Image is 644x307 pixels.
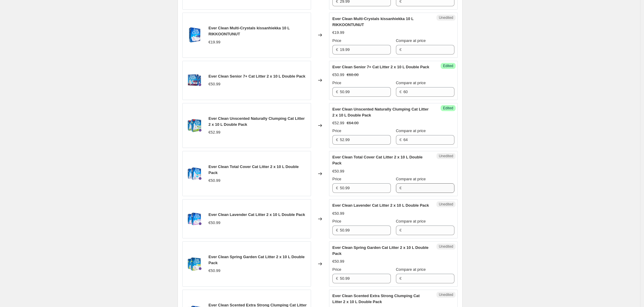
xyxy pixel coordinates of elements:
[332,30,344,36] div: €19.99
[332,38,341,43] span: Price
[439,244,453,249] span: Unedited
[208,116,305,127] span: Ever Clean Unscented Naturally Clumping Cat Litter 2 x 10 L Double Pack
[332,219,341,223] span: Price
[186,165,204,183] img: Ever_Clean_Total_Cover_80x.jpg
[400,276,402,281] span: €
[332,177,341,181] span: Price
[439,15,453,20] span: Unedited
[332,16,414,27] span: Ever Clean Multi-Crystals kissanhiekka 10 L RIKKOONTUNUT
[186,117,204,134] img: Ever_Clean_Unscented_Naturally_80x.jpg
[396,219,426,223] span: Compare at price
[400,137,402,142] span: €
[186,210,204,228] img: Ever_Clean_Lavender_80x.jpg
[186,71,204,89] img: Ever_Clean_Senior_7_80x.jpg
[396,38,426,43] span: Compare at price
[208,129,220,135] div: €52.99
[336,228,338,232] span: €
[208,255,305,265] span: Ever Clean Spring Garden Cat Litter 2 x 10 L Double Pack
[208,26,290,36] span: Ever Clean Multi-Crystals kissanhiekka 10 L RIKKOONTUNUT
[208,220,220,226] div: €50.99
[443,63,453,68] span: Edited
[332,168,344,174] div: €50.99
[332,155,423,165] span: Ever Clean Total Cover Cat Litter 2 x 10 L Double Pack
[332,107,429,117] span: Ever Clean Unscented Naturally Clumping Cat Litter 2 x 10 L Double Pack
[400,228,402,232] span: €
[400,186,402,190] span: €
[332,211,344,217] div: €50.99
[443,106,453,111] span: Edited
[332,128,341,133] span: Price
[396,81,426,85] span: Compare at price
[186,26,204,44] img: Ever-Clean-Super-Premium-Clumping-Cat-Litter-Multi-Crystals-10L-Product-Image-900x900px_a86b01a3-...
[336,47,338,52] span: €
[439,292,453,297] span: Unedited
[208,164,299,175] span: Ever Clean Total Cover Cat Litter 2 x 10 L Double Pack
[336,90,338,94] span: €
[400,90,402,94] span: €
[208,39,220,45] div: €19.99
[332,203,429,208] span: Ever Clean Lavender Cat Litter 2 x 10 L Double Pack
[336,276,338,281] span: €
[347,120,359,126] strike: €64.00
[208,74,305,78] span: Ever Clean Senior 7+ Cat Litter 2 x 10 L Double Pack
[332,65,429,69] span: Ever Clean Senior 7+ Cat Litter 2 x 10 L Double Pack
[332,258,344,264] div: €50.99
[336,137,338,142] span: €
[208,178,220,184] div: €50.99
[332,72,344,78] div: €50.99
[400,47,402,52] span: €
[347,72,359,78] strike: €60.00
[332,294,420,304] span: Ever Clean Scented Extra Strong Clumping Cat Litter 2 x 10 L Double Pack
[208,268,220,274] div: €50.99
[396,128,426,133] span: Compare at price
[396,267,426,272] span: Compare at price
[208,212,305,217] span: Ever Clean Lavender Cat Litter 2 x 10 L Double Pack
[332,120,344,126] div: €52.99
[396,177,426,181] span: Compare at price
[332,267,341,272] span: Price
[332,81,341,85] span: Price
[208,81,220,87] div: €50.99
[332,245,429,256] span: Ever Clean Spring Garden Cat Litter 2 x 10 L Double Pack
[439,202,453,207] span: Unedited
[186,255,204,273] img: Ever_Clean_Spring_Garden_80x.jpg
[336,186,338,190] span: €
[439,154,453,158] span: Unedited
